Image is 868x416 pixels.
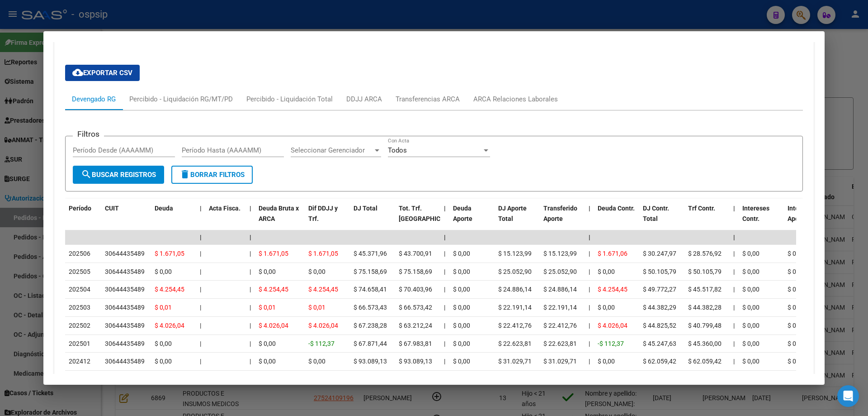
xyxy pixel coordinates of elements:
[105,356,145,367] div: 30644435489
[308,205,338,222] span: Dif DDJJ y Trf.
[246,199,255,239] datatable-header-cell: |
[733,340,735,347] span: |
[589,358,590,365] span: |
[259,322,288,329] span: $ 4.026,04
[589,250,590,257] span: |
[643,322,676,329] span: $ 44.825,52
[259,304,276,311] span: $ 0,01
[200,234,202,241] span: |
[543,304,577,311] span: $ 22.191,14
[354,286,387,293] span: $ 74.658,41
[171,166,253,184] button: Borrar Filtros
[81,171,156,179] span: Buscar Registros
[259,205,299,222] span: Deuda Bruta x ARCA
[453,205,472,222] span: Deuda Aporte
[688,340,722,347] span: $ 45.360,00
[688,304,722,311] span: $ 44.382,28
[209,205,241,212] span: Acta Fisca.
[69,340,90,347] span: 202501
[444,234,446,241] span: |
[179,169,190,180] mat-icon: delete
[543,322,577,329] span: $ 22.412,76
[395,199,440,239] datatable-header-cell: Tot. Trf. Bruto
[742,358,759,365] span: $ 0,00
[305,199,350,239] datatable-header-cell: Dif DDJJ y Trf.
[598,340,624,347] span: -$ 112,37
[69,205,91,212] span: Período
[688,286,722,293] span: $ 45.517,82
[543,286,577,293] span: $ 24.886,14
[589,322,590,329] span: |
[250,358,251,365] span: |
[788,322,805,329] span: $ 0,00
[200,340,201,347] span: |
[498,304,532,311] span: $ 22.191,14
[742,205,769,222] span: Intereses Contr.
[399,268,432,275] span: $ 75.158,69
[105,284,145,295] div: 30644435489
[200,286,201,293] span: |
[643,286,676,293] span: $ 49.772,27
[543,205,577,222] span: Transferido Aporte
[200,268,201,275] span: |
[639,199,684,239] datatable-header-cell: DJ Contr. Total
[688,268,722,275] span: $ 50.105,79
[598,205,635,212] span: Deuda Contr.
[65,199,101,239] datatable-header-cell: Período
[155,250,184,257] span: $ 1.671,05
[543,358,577,365] span: $ 31.029,71
[155,304,172,311] span: $ 0,01
[473,94,558,104] div: ARCA Relaciones Laborales
[72,69,132,77] span: Exportar CSV
[250,286,251,293] span: |
[643,250,676,257] span: $ 30.247,97
[151,199,196,239] datatable-header-cell: Deuda
[246,94,333,104] div: Percibido - Liquidación Total
[259,340,276,347] span: $ 0,00
[589,286,590,293] span: |
[543,340,577,347] span: $ 22.623,81
[733,286,735,293] span: |
[742,250,759,257] span: $ 0,00
[105,205,119,212] span: CUIT
[543,250,577,257] span: $ 15.123,99
[540,199,585,239] datatable-header-cell: Transferido Aporte
[589,234,590,241] span: |
[598,286,627,293] span: $ 4.254,45
[444,304,445,311] span: |
[449,199,495,239] datatable-header-cell: Deuda Aporte
[155,358,172,365] span: $ 0,00
[444,358,445,365] span: |
[250,234,251,241] span: |
[105,267,145,277] div: 30644435489
[155,268,172,275] span: $ 0,00
[250,322,251,329] span: |
[205,199,246,239] datatable-header-cell: Acta Fisca.
[498,286,532,293] span: $ 24.886,14
[399,286,432,293] span: $ 70.403,96
[594,199,639,239] datatable-header-cell: Deuda Contr.
[643,340,676,347] span: $ 45.247,63
[350,199,395,239] datatable-header-cell: DJ Total
[589,268,590,275] span: |
[733,358,735,365] span: |
[788,250,805,257] span: $ 0,00
[788,340,805,347] span: $ 0,00
[308,286,338,293] span: $ 4.254,45
[250,205,251,212] span: |
[742,268,759,275] span: $ 0,00
[399,358,432,365] span: $ 93.089,13
[643,304,676,311] span: $ 44.382,29
[453,250,470,257] span: $ 0,00
[498,205,527,222] span: DJ Aporte Total
[733,322,735,329] span: |
[308,250,338,257] span: $ 1.671,05
[200,358,201,365] span: |
[155,286,184,293] span: $ 4.254,45
[453,340,470,347] span: $ 0,00
[308,304,325,311] span: $ 0,01
[733,250,735,257] span: |
[730,199,739,239] datatable-header-cell: |
[308,322,338,329] span: $ 4.026,04
[498,250,532,257] span: $ 15.123,99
